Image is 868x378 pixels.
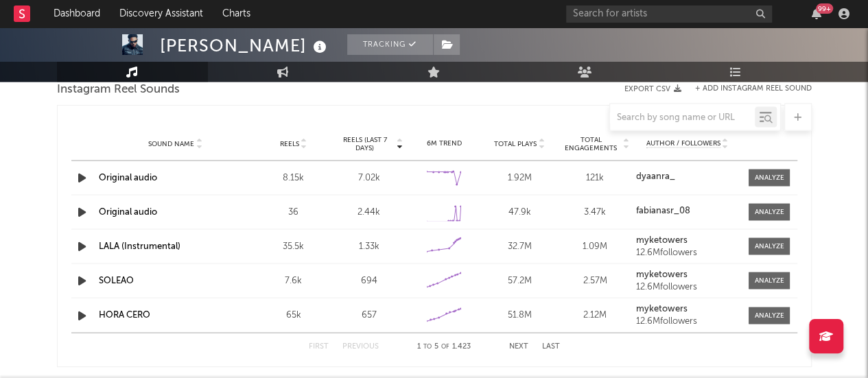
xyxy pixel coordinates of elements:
div: [PERSON_NAME] [160,34,330,57]
a: myketowers [636,270,739,279]
div: 51.8M [485,308,554,322]
div: 1.33k [335,239,403,253]
div: 1.09M [561,239,629,253]
a: Original audio [99,173,157,182]
span: Instagram Reel Sounds [57,82,180,98]
span: to [423,343,432,349]
button: + Add Instagram Reel Sound [695,85,812,93]
a: myketowers [636,235,739,245]
button: Export CSV [624,85,681,93]
div: 57.2M [485,274,554,287]
div: 47.9k [485,205,554,219]
strong: myketowers [636,304,688,313]
span: of [441,343,449,349]
span: Total Plays [494,139,537,147]
strong: myketowers [636,235,688,244]
div: 2.12M [561,308,629,322]
div: 12.6M followers [636,248,739,257]
button: Previous [342,342,379,350]
div: 12.6M followers [636,282,739,292]
div: 99 + [816,3,833,14]
div: 121k [561,171,629,185]
div: 657 [335,308,403,322]
div: 35.5k [259,239,328,253]
input: Search for artists [566,5,772,23]
span: Author / Followers [646,139,720,147]
div: 1 5 1.423 [406,338,482,355]
div: 1.92M [485,171,554,185]
span: Reels (last 7 days) [335,135,395,152]
strong: dyaanra_ [636,172,675,180]
a: Original audio [99,207,157,216]
span: Reels [280,139,299,147]
div: 6M Trend [410,138,479,148]
strong: fabianasr_08 [636,206,690,215]
div: 8.15k [259,171,328,185]
a: myketowers [636,304,739,314]
div: 36 [259,205,328,219]
button: 99+ [812,8,821,19]
a: HORA CERO [99,310,150,319]
div: 694 [335,274,403,287]
button: Next [509,342,528,350]
button: Last [542,342,560,350]
div: 7.6k [259,274,328,287]
div: 12.6M followers [636,316,739,326]
div: 3.47k [561,205,629,219]
span: Sound Name [148,139,194,147]
span: Total Engagements [561,135,621,152]
a: SOLEAO [99,276,134,285]
strong: myketowers [636,270,688,279]
a: fabianasr_08 [636,206,739,215]
div: 2.57M [561,274,629,287]
button: First [309,342,329,350]
div: + Add Instagram Reel Sound [681,85,812,93]
input: Search by song name or URL [610,112,755,123]
a: dyaanra_ [636,172,739,181]
a: LALA (Instrumental) [99,241,180,250]
div: 32.7M [485,239,554,253]
button: Tracking [347,34,433,55]
div: 2.44k [335,205,403,219]
div: 7.02k [335,171,403,185]
div: 65k [259,308,328,322]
